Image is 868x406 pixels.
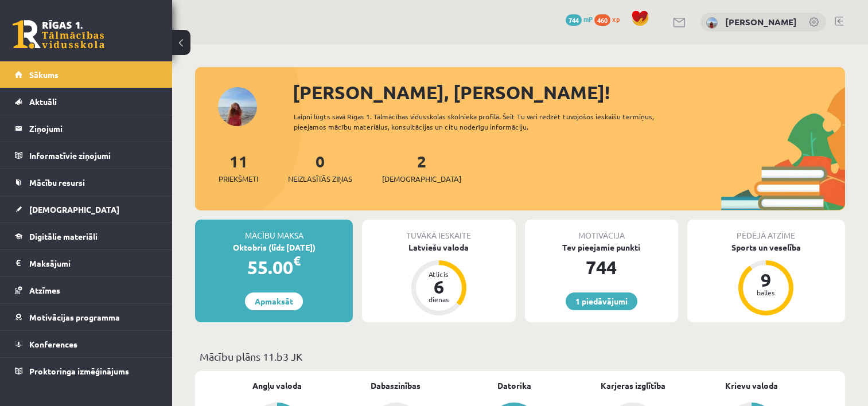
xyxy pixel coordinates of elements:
[29,204,119,214] span: [DEMOGRAPHIC_DATA]
[15,61,158,88] a: Sākums
[29,285,60,295] span: Atzīmes
[362,220,515,241] div: Tuvākā ieskaite
[525,241,678,253] div: Tev pieejamie punkti
[594,14,610,26] span: 460
[13,20,104,49] a: Rīgas 1. Tālmācības vidusskola
[15,196,158,222] a: [DEMOGRAPHIC_DATA]
[15,358,158,384] a: Proktoringa izmēģinājums
[15,115,158,142] a: Ziņojumi
[422,271,456,278] div: Atlicis
[219,151,258,185] a: 11Priekšmeti
[293,252,301,269] span: €
[583,14,593,24] span: mP
[29,339,77,349] span: Konferences
[288,173,352,185] span: Neizlasītās ziņas
[29,96,57,107] span: Aktuāli
[525,220,678,241] div: Motivācija
[29,312,120,322] span: Motivācijas programma
[382,173,461,185] span: [DEMOGRAPHIC_DATA]
[382,151,461,185] a: 2[DEMOGRAPHIC_DATA]
[497,380,531,392] a: Datorika
[29,142,158,169] legend: Informatīvie ziņojumi
[219,173,258,185] span: Priekšmeti
[371,380,421,392] a: Dabaszinības
[725,16,797,28] a: [PERSON_NAME]
[566,14,582,26] span: 744
[200,349,840,364] p: Mācību plāns 11.b3 JK
[195,253,353,281] div: 55.00
[29,177,85,188] span: Mācību resursi
[15,277,158,303] a: Atzīmes
[29,366,129,376] span: Proktoringa izmēģinājums
[29,69,59,80] span: Sākums
[612,14,620,24] span: xp
[29,231,98,241] span: Digitālie materiāli
[294,111,684,132] div: Laipni lūgts savā Rīgas 1. Tālmācības vidusskolas skolnieka profilā. Šeit Tu vari redzēt tuvojošo...
[749,271,783,289] div: 9
[566,292,637,310] a: 1 piedāvājumi
[15,88,158,115] a: Aktuāli
[252,380,302,392] a: Angļu valoda
[15,142,158,169] a: Informatīvie ziņojumi
[687,241,845,253] div: Sports un veselība
[749,289,783,296] div: balles
[29,250,158,276] legend: Maksājumi
[725,380,778,392] a: Krievu valoda
[15,331,158,357] a: Konferences
[687,241,845,317] a: Sports un veselība 9 balles
[15,223,158,249] a: Digitālie materiāli
[422,278,456,296] div: 6
[245,292,303,310] a: Apmaksāt
[15,169,158,196] a: Mācību resursi
[525,253,678,281] div: 744
[362,241,515,317] a: Latviešu valoda Atlicis 6 dienas
[293,79,845,106] div: [PERSON_NAME], [PERSON_NAME]!
[422,296,456,303] div: dienas
[706,17,718,29] img: Beatrise Staņa
[288,151,352,185] a: 0Neizlasītās ziņas
[195,220,353,241] div: Mācību maksa
[29,115,158,142] legend: Ziņojumi
[566,14,593,24] a: 744 mP
[15,250,158,276] a: Maksājumi
[687,220,845,241] div: Pēdējā atzīme
[601,380,665,392] a: Karjeras izglītība
[362,241,515,253] div: Latviešu valoda
[15,304,158,330] a: Motivācijas programma
[594,14,625,24] a: 460 xp
[195,241,353,253] div: Oktobris (līdz [DATE])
